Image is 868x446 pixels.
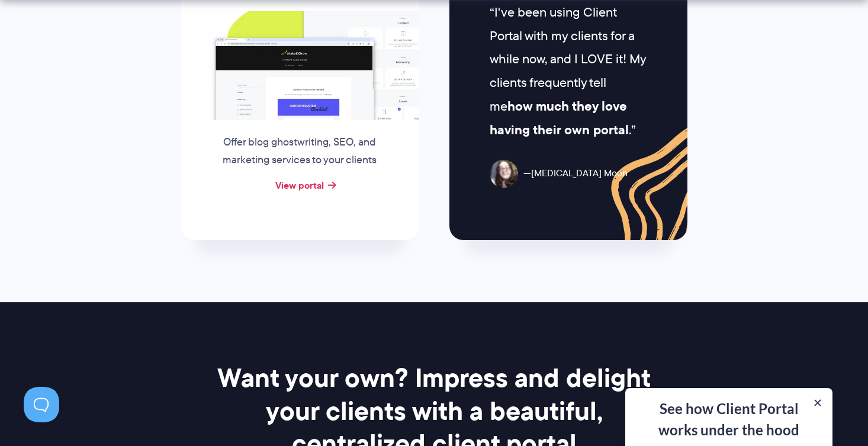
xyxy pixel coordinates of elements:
iframe: Toggle Customer Support [24,387,59,422]
span: [MEDICAL_DATA] Moon [523,165,628,182]
strong: how much they love having their own portal [490,96,629,140]
p: Offer blog ghostwriting, SEO, and marketing services to your clients [210,134,390,169]
a: View portal [275,178,324,192]
p: I've been using Client Portal with my clients for a while now, and I LOVE it! My clients frequent... [490,1,647,142]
